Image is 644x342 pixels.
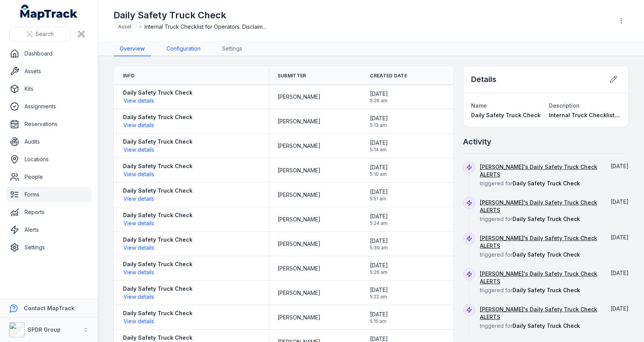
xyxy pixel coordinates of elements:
span: [DATE] [370,286,388,294]
time: 14/08/2025, 5:14:24 am [370,139,388,153]
span: Daily Safety Truck Check [513,322,580,329]
strong: Contact MapTrack [24,305,74,311]
strong: SPDR Group [28,326,61,333]
span: [PERSON_NAME] [278,265,320,272]
a: Overview [113,42,151,56]
time: 19/08/2025, 5:13:52 am [611,198,629,205]
a: Settings [216,42,248,56]
time: 08/08/2025, 5:15:45 am [370,311,388,324]
span: [DATE] [370,90,388,98]
a: Reports [6,205,92,220]
span: [PERSON_NAME] [278,289,320,297]
strong: Daily Safety Truck Check [123,187,192,195]
time: 14/08/2025, 5:10:55 am [370,164,388,177]
a: Assets [6,64,92,79]
a: Audits [6,134,92,149]
time: 12/08/2025, 5:51:41 am [370,188,388,202]
span: [PERSON_NAME] [278,216,320,223]
h2: Activity [463,136,491,147]
a: [PERSON_NAME]'s Daily Safety Truck Check ALERTS [480,234,600,250]
span: Search [36,30,54,38]
time: 12/08/2025, 5:51:41 am [611,305,629,312]
a: Kits [6,81,92,97]
span: Daily Safety Truck Check [471,112,540,118]
span: [PERSON_NAME] [278,167,320,174]
strong: Daily Safety Truck Check [123,162,192,170]
time: 19/08/2025, 5:26:51 am [370,90,388,104]
span: [PERSON_NAME] [278,118,320,125]
a: MapTrack [20,5,78,20]
span: triggered for [480,199,600,222]
span: [DATE] [370,139,388,147]
strong: Daily Safety Truck Check [123,113,192,121]
h2: Details [471,74,496,85]
span: 5:51 am [370,196,388,202]
span: Created Date [370,73,407,79]
a: Settings [6,240,92,255]
span: [DATE] [611,163,629,169]
span: [DATE] [370,115,388,122]
span: Internal Truck Checklist for Operators. Disclaimer - This is a brief truck check for basic safety... [145,23,267,31]
span: triggered for [480,164,600,187]
span: [DATE] [370,311,388,318]
span: Daily Safety Truck Check [513,216,580,222]
span: 5:13 am [370,122,388,128]
span: 5:14 am [370,147,388,153]
button: Search [9,27,71,41]
button: View details [123,268,154,277]
span: 5:26 am [370,98,388,104]
span: 5:39 am [370,245,388,251]
time: 11/08/2025, 5:26:42 am [370,262,388,275]
strong: Daily Safety Truck Check [123,309,192,317]
span: Submitter [278,73,306,79]
span: Description [549,102,580,109]
a: [PERSON_NAME]'s Daily Safety Truck Check ALERTS [480,199,600,214]
a: [PERSON_NAME]'s Daily Safety Truck Check ALERTS [480,270,600,285]
span: 5:22 am [370,294,388,300]
span: Daily Safety Truck Check [513,251,580,258]
time: 19/08/2025, 5:26:51 am [611,163,629,169]
span: triggered for [480,235,600,258]
span: [DATE] [370,262,388,269]
a: Assignments [6,99,92,114]
a: Configuration [160,42,207,56]
span: [PERSON_NAME] [278,191,320,199]
span: [DATE] [611,270,629,276]
button: View details [123,195,154,203]
time: 11/08/2025, 5:39:33 am [370,237,388,251]
span: [DATE] [611,198,629,205]
span: [DATE] [370,188,388,196]
a: [PERSON_NAME]'s Daily Safety Truck Check ALERTS [480,306,600,321]
span: [DATE] [370,164,388,171]
span: Daily Safety Truck Check [513,287,580,293]
a: People [6,169,92,185]
time: 19/08/2025, 5:13:52 am [370,115,388,128]
span: 5:10 am [370,171,388,177]
span: triggered for [480,306,600,329]
time: 14/08/2025, 5:14:24 am [611,234,629,241]
button: View details [123,219,154,227]
button: View details [123,317,154,326]
a: Locations [6,152,92,167]
button: View details [123,244,154,252]
button: View details [123,146,154,154]
span: triggered for [480,270,600,293]
span: Info [123,73,135,79]
a: Forms [6,187,92,202]
span: [PERSON_NAME] [278,314,320,321]
strong: Daily Safety Truck Check [123,236,192,244]
button: View details [123,97,154,105]
strong: Daily Safety Truck Check [123,260,192,268]
strong: Daily Safety Truck Check [123,211,192,219]
time: 08/08/2025, 5:22:11 am [370,286,388,300]
span: Daily Safety Truck Check [513,180,580,187]
span: 5:26 am [370,269,388,275]
span: 5:24 am [370,220,388,226]
span: 5:15 am [370,318,388,324]
button: View details [123,293,154,301]
span: [PERSON_NAME] [278,142,320,150]
time: 12/08/2025, 5:24:07 am [370,213,388,226]
a: Alerts [6,222,92,237]
span: [DATE] [370,237,388,245]
a: [PERSON_NAME]'s Daily Safety Truck Check ALERTS [480,163,600,178]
